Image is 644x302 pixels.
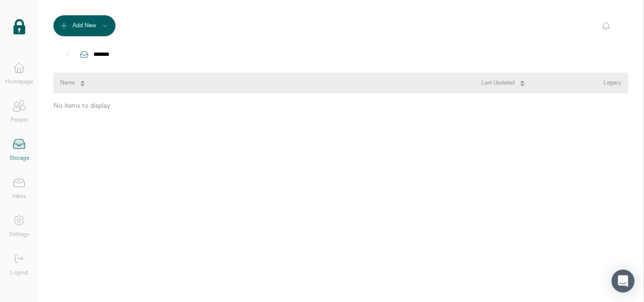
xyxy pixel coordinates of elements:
div: Logout [10,268,28,278]
div: Legacy [603,78,622,88]
div: Add New [73,21,96,31]
button: Add New [53,15,115,36]
div: Last Updated [481,78,515,88]
div: Inbox [12,192,26,201]
div: Settings [9,230,29,240]
div: No items to display [53,99,628,113]
div: People [10,115,28,125]
div: Homepage [5,77,33,87]
div: Name [60,78,75,88]
div: Storage [10,154,29,163]
div: Open Intercom Messenger [612,270,634,292]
